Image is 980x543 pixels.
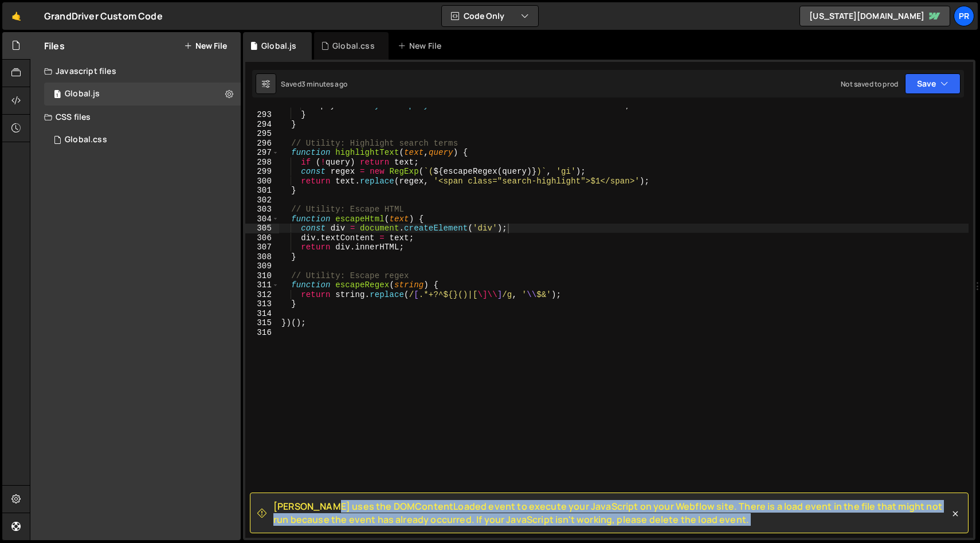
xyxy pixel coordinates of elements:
div: GrandDriver Custom Code [44,9,163,23]
div: Saved [281,79,347,89]
div: 297 [245,148,279,158]
div: 305 [245,224,279,233]
div: Javascript files [30,60,241,83]
a: [US_STATE][DOMAIN_NAME] [799,6,950,26]
div: 3 minutes ago [301,79,347,89]
div: 313 [245,299,279,309]
div: Global.css [332,40,375,52]
div: 308 [245,252,279,262]
div: 316 [245,328,279,338]
div: Not saved to prod [841,79,898,89]
button: Save [905,73,961,94]
div: 300 [245,177,279,186]
div: 310 [245,271,279,281]
div: Global.js [261,40,296,52]
div: 306 [245,233,279,243]
div: 307 [245,243,279,252]
button: New File [184,41,227,50]
div: 301 [245,186,279,196]
div: 296 [245,139,279,149]
div: 295 [245,129,279,139]
div: 299 [245,167,279,177]
div: 315 [245,318,279,328]
a: 🤙 [2,2,30,30]
div: CSS files [30,106,241,128]
div: 294 [245,120,279,130]
div: 16776/45855.js [44,83,245,106]
div: 16776/45854.css [44,128,241,151]
span: [PERSON_NAME] uses the DOMContentLoaded event to execute your JavaScript on your Webflow site. Th... [273,500,950,526]
div: Global.js [65,89,100,99]
div: 314 [245,309,279,319]
div: Global.css [65,135,107,145]
button: Code Only [442,6,538,26]
div: 303 [245,205,279,214]
div: 309 [245,261,279,271]
a: PR [954,6,974,26]
span: 1 [54,91,61,100]
div: 304 [245,214,279,224]
div: New File [398,40,446,52]
div: 311 [245,280,279,290]
div: 312 [245,290,279,300]
div: 298 [245,158,279,167]
h2: Files [44,40,65,52]
div: 293 [245,110,279,120]
div: 302 [245,196,279,205]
